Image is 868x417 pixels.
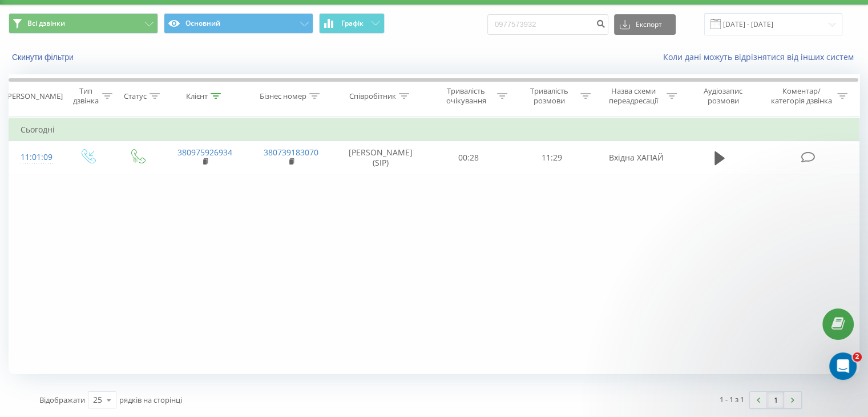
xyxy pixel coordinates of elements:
iframe: Intercom live chat [829,352,857,380]
div: Тривалість розмови [520,86,578,106]
div: Коментар/категорія дзвінка [768,86,834,106]
span: Відображати [39,395,85,405]
span: 2 [853,352,862,362]
div: Клієнт [186,91,208,101]
div: Співробітник [349,91,396,101]
button: Всі дзвінки [9,13,158,34]
div: 25 [93,394,102,406]
button: Графік [319,13,385,34]
div: 11:01:09 [21,146,51,169]
button: Скинути фільтри [9,52,79,62]
td: Вхідна ХАПАЙ [593,141,679,174]
span: Графік [341,19,364,27]
div: 1 - 1 з 1 [720,394,744,405]
span: Всі дзвінки [27,19,65,28]
button: Експорт [614,14,676,35]
button: Основний [164,13,313,34]
div: Аудіозапис розмови [690,86,757,106]
div: Назва схеми переадресації [604,86,664,106]
div: Статус [124,91,147,101]
a: 380975926934 [177,147,232,158]
div: [PERSON_NAME] [5,91,63,101]
a: 380739183070 [264,147,318,158]
td: Сьогодні [9,118,859,141]
a: Коли дані можуть відрізнятися вiд інших систем [663,51,859,62]
td: 11:29 [510,141,593,174]
td: 00:28 [427,141,510,174]
div: Бізнес номер [260,91,306,101]
input: Пошук за номером [487,14,608,35]
a: 1 [767,392,784,408]
span: рядків на сторінці [119,395,182,405]
td: [PERSON_NAME] (SIP) [334,141,427,174]
div: Тип дзвінка [72,86,99,106]
div: Тривалість очікування [438,86,495,106]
